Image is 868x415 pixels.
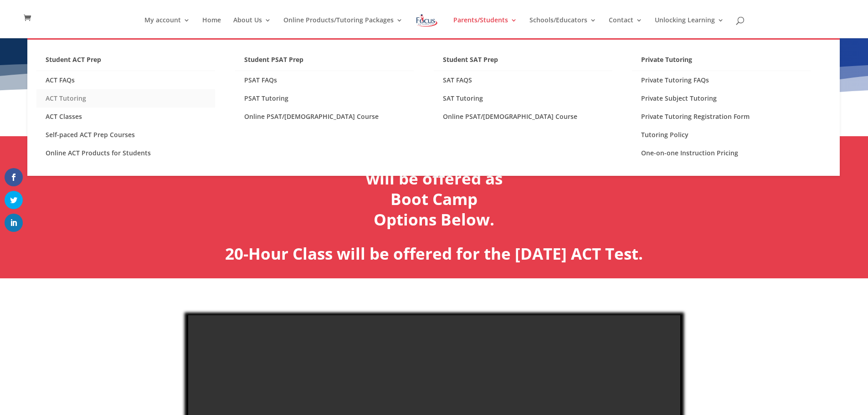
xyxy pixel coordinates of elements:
[144,17,190,38] a: My account
[434,89,612,108] a: SAT Tutoring
[434,108,612,126] a: Online PSAT/[DEMOGRAPHIC_DATA] Course
[283,17,403,38] a: Online Products/Tutoring Packages
[36,89,215,108] a: ACT Tutoring
[434,71,612,89] a: SAT FAQS
[233,17,271,38] a: About Us
[225,243,643,264] b: 20-Hour Class will be offered for the [DATE] ACT Test.
[36,126,215,144] a: Self-paced ACT Prep Courses
[529,17,596,38] a: Schools/Educators
[415,12,439,29] img: Focus on Learning
[36,144,215,162] a: Online ACT Products for Students
[235,71,414,89] a: PSAT FAQs
[36,108,215,126] a: ACT Classes
[632,89,811,108] a: Private Subject Tutoring
[609,17,642,38] a: Contact
[366,168,503,189] a: will be offered as
[655,17,724,38] a: Unlocking Learning
[202,17,221,38] a: Home
[235,53,414,71] a: Student PSAT Prep
[632,144,811,162] a: One-on-one Instruction Pricing
[374,209,494,230] a: Options Below.
[453,17,517,38] a: Parents/Students
[434,53,612,71] a: Student SAT Prep
[632,108,811,126] a: Private Tutoring Registration Form
[632,53,811,71] a: Private Tutoring
[390,188,478,210] a: Boot Camp
[235,89,414,108] a: PSAT Tutoring
[632,126,811,144] a: Tutoring Policy
[36,53,215,71] a: Student ACT Prep
[235,108,414,126] a: Online PSAT/[DEMOGRAPHIC_DATA] Course
[632,71,811,89] a: Private Tutoring FAQs
[36,71,215,89] a: ACT FAQs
